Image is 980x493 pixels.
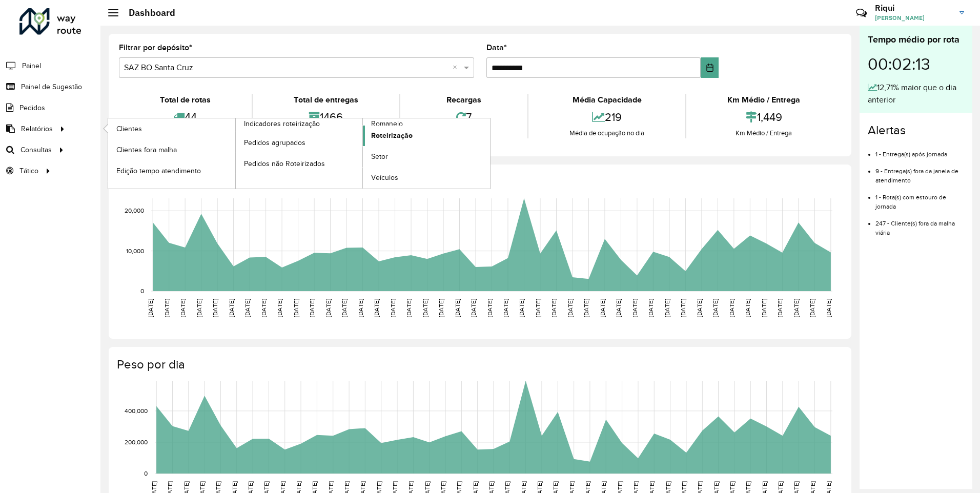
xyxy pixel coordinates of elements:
[453,61,461,74] span: Clear all
[244,299,251,317] text: [DATE]
[535,299,541,317] text: [DATE]
[390,299,396,317] text: [DATE]
[309,299,315,317] text: [DATE]
[531,106,683,128] div: 219
[868,123,964,138] h4: Alertas
[108,118,363,189] a: Indicadores roteirização
[325,299,332,317] text: [DATE]
[125,407,148,414] text: 400,000
[875,13,952,23] span: [PERSON_NAME]
[438,299,444,317] text: [DATE]
[116,124,142,134] span: Clientes
[164,299,170,317] text: [DATE]
[712,299,719,317] text: [DATE]
[118,7,175,18] h2: Dashboard
[19,102,45,113] span: Pedidos
[373,299,380,317] text: [DATE]
[121,94,249,106] div: Total de rotas
[631,299,638,317] text: [DATE]
[875,185,964,211] li: 1 - Rota(s) com estouro de jornada
[371,151,388,162] span: Setor
[850,2,872,24] a: Contato Rápido
[276,299,283,317] text: [DATE]
[117,357,841,372] h4: Peso por dia
[21,124,53,134] span: Relatórios
[403,106,525,128] div: 7
[696,299,703,317] text: [DATE]
[550,299,557,317] text: [DATE]
[486,299,493,317] text: [DATE]
[502,299,509,317] text: [DATE]
[108,139,235,160] a: Clientes fora malha
[116,166,201,176] span: Edição tempo atendimento
[403,94,525,106] div: Recargas
[809,299,815,317] text: [DATE]
[405,299,412,317] text: [DATE]
[531,94,683,106] div: Média Capacidade
[422,299,428,317] text: [DATE]
[147,299,154,317] text: [DATE]
[875,211,964,237] li: 247 - Cliente(s) fora da malha viária
[567,299,574,317] text: [DATE]
[689,128,839,138] div: Km Médio / Entrega
[341,299,348,317] text: [DATE]
[260,299,267,317] text: [DATE]
[868,47,964,81] div: 00:02:13
[701,57,719,78] button: Choose Date
[357,299,364,317] text: [DATE]
[121,106,249,128] div: 44
[144,470,148,477] text: 0
[179,299,186,317] text: [DATE]
[293,299,299,317] text: [DATE]
[583,299,589,317] text: [DATE]
[868,33,964,47] div: Tempo médio por rota
[615,299,622,317] text: [DATE]
[825,299,832,317] text: [DATE]
[244,137,305,148] span: Pedidos agrupados
[363,168,490,188] a: Veículos
[108,160,235,181] a: Edição tempo atendimento
[664,299,670,317] text: [DATE]
[518,299,525,317] text: [DATE]
[875,142,964,159] li: 1 - Entrega(s) após jornada
[728,299,735,317] text: [DATE]
[363,147,490,167] a: Setor
[228,299,235,317] text: [DATE]
[371,118,403,129] span: Romaneio
[868,81,964,106] div: 12,71% maior que o dia anterior
[140,287,144,294] text: 0
[454,299,461,317] text: [DATE]
[19,166,38,176] span: Tático
[21,145,52,155] span: Consultas
[875,159,964,185] li: 9 - Entrega(s) fora da janela de atendimento
[236,118,491,189] a: Romaneio
[486,42,507,54] label: Data
[689,106,839,128] div: 1,449
[744,299,751,317] text: [DATE]
[531,128,683,138] div: Média de ocupação no dia
[212,299,218,317] text: [DATE]
[761,299,767,317] text: [DATE]
[689,94,839,106] div: Km Médio / Entrega
[680,299,686,317] text: [DATE]
[255,106,397,128] div: 1466
[116,145,177,155] span: Clientes fora malha
[255,94,397,106] div: Total de entregas
[875,3,952,13] h3: Riqui
[236,153,363,174] a: Pedidos não Roteirizados
[371,172,398,183] span: Veículos
[22,60,41,71] span: Painel
[126,248,144,254] text: 10,000
[196,299,202,317] text: [DATE]
[244,158,325,169] span: Pedidos não Roteirizados
[108,118,235,139] a: Clientes
[125,207,144,214] text: 20,000
[363,126,490,146] a: Roteirização
[793,299,800,317] text: [DATE]
[777,299,783,317] text: [DATE]
[599,299,606,317] text: [DATE]
[647,299,654,317] text: [DATE]
[119,42,192,54] label: Filtrar por depósito
[470,299,477,317] text: [DATE]
[244,118,320,129] span: Indicadores roteirização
